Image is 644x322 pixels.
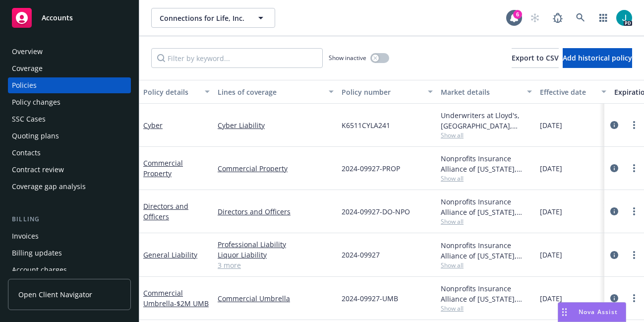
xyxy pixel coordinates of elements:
a: Quoting plans [8,128,131,144]
a: Contacts [8,145,131,161]
div: Coverage gap analysis [12,179,86,194]
button: Connections for Life, Inc. [151,8,275,28]
span: Open Client Navigator [18,289,92,300]
span: Show all [441,131,532,139]
a: SSC Cases [8,111,131,127]
span: [DATE] [540,206,562,217]
div: Effective date [540,87,595,97]
span: Nova Assist [579,308,618,316]
a: Policy changes [8,94,131,110]
a: Cyber [143,121,163,130]
a: Liquor Liability [218,250,334,260]
div: Underwriters at Lloyd's, [GEOGRAPHIC_DATA], [PERSON_NAME] of [GEOGRAPHIC_DATA] [441,110,532,131]
div: Contract review [12,162,64,178]
a: Commercial Umbrella [218,293,334,304]
div: Policy details [143,87,199,97]
button: Effective date [536,80,610,104]
span: Show all [441,174,532,183]
div: Policy changes [12,94,60,110]
span: Show inactive [329,54,366,62]
span: 2024-09927-DO-NPO [342,206,410,217]
a: circleInformation [608,162,620,174]
div: Coverage [12,61,43,76]
button: Policy number [338,80,437,104]
a: Policies [8,77,131,93]
a: 3 more [218,260,334,270]
div: Market details [441,87,521,97]
a: Commercial Umbrella [143,288,209,308]
div: Nonprofits Insurance Alliance of [US_STATE], Inc., Nonprofits Insurance Alliance of [US_STATE], I... [441,196,532,217]
button: Lines of coverage [214,80,338,104]
div: Overview [12,44,43,60]
a: more [628,162,640,174]
span: Accounts [42,14,73,22]
span: Show all [441,217,532,226]
a: Contract review [8,162,131,178]
a: Commercial Property [143,158,183,178]
span: [DATE] [540,293,562,304]
a: more [628,292,640,304]
div: Nonprofits Insurance Alliance of [US_STATE], Inc., Nonprofits Insurance Alliance of [US_STATE], I... [441,283,532,304]
button: Market details [437,80,536,104]
a: General Liability [143,250,197,259]
div: Billing updates [12,245,62,261]
span: - $2M UMB [174,299,209,308]
a: Coverage [8,61,131,76]
a: Directors and Officers [218,206,334,217]
div: Contacts [12,145,41,161]
div: Lines of coverage [218,87,323,97]
span: [DATE] [540,163,562,174]
div: Policy number [342,87,422,97]
a: Report a Bug [548,8,568,28]
a: Start snowing [525,8,545,28]
a: more [628,205,640,217]
a: Account charges [8,262,131,278]
a: Invoices [8,228,131,244]
div: 6 [513,10,522,19]
span: K6511CYLA241 [342,120,390,130]
div: Policies [12,77,37,93]
div: Invoices [12,228,39,244]
span: Show all [441,304,532,313]
span: 2024-09927-UMB [342,293,398,304]
a: circleInformation [608,205,620,217]
a: Professional Liability [218,239,334,250]
a: circleInformation [608,292,620,304]
a: circleInformation [608,249,620,261]
span: 2024-09927 [342,250,380,260]
div: Quoting plans [12,128,59,144]
div: Nonprofits Insurance Alliance of [US_STATE], Inc., Nonprofits Insurance Alliance of [US_STATE], I... [441,153,532,174]
span: 2024-09927-PROP [342,163,400,174]
a: Search [571,8,590,28]
span: [DATE] [540,250,562,260]
a: Directors and Officers [143,201,188,221]
button: Add historical policy [563,48,632,68]
span: Add historical policy [563,53,632,63]
div: Nonprofits Insurance Alliance of [US_STATE], Inc., Nonprofits Insurance Alliance of [US_STATE], I... [441,240,532,261]
button: Nova Assist [558,302,626,322]
div: Drag to move [558,303,571,322]
span: [DATE] [540,120,562,130]
div: SSC Cases [12,111,46,127]
a: Switch app [593,8,613,28]
a: Overview [8,44,131,60]
div: Billing [8,214,131,224]
a: Commercial Property [218,163,334,174]
a: circleInformation [608,119,620,131]
a: more [628,119,640,131]
img: photo [616,10,632,26]
a: Cyber Liability [218,120,334,130]
a: Coverage gap analysis [8,179,131,194]
a: Accounts [8,4,131,32]
input: Filter by keyword... [151,48,323,68]
button: Export to CSV [512,48,559,68]
div: Account charges [12,262,67,278]
a: more [628,249,640,261]
a: Billing updates [8,245,131,261]
span: Export to CSV [512,53,559,63]
span: Show all [441,261,532,269]
button: Policy details [139,80,214,104]
span: Connections for Life, Inc. [160,13,245,23]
